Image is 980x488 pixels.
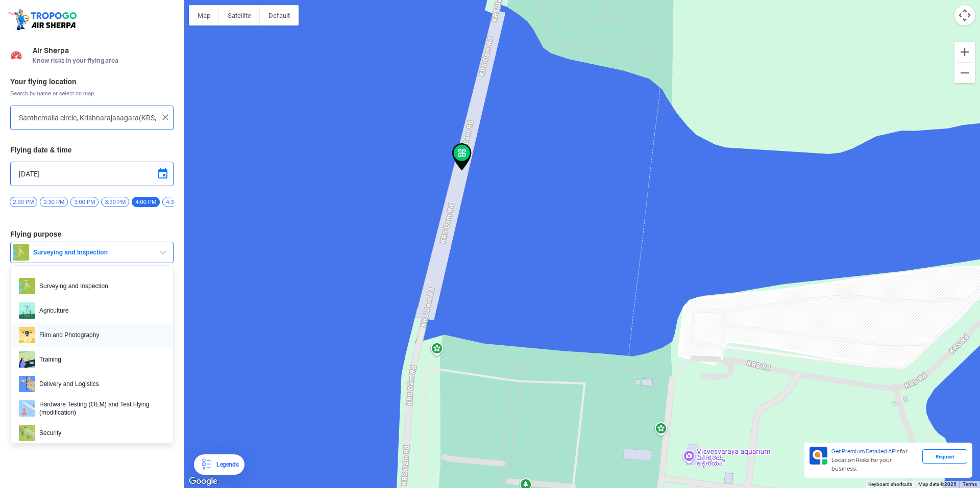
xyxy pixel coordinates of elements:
img: ic_close.png [160,112,170,122]
input: Search your flying location [19,112,157,124]
span: Agriculture [35,302,165,319]
a: Open this area in Google Maps (opens a new window) [186,475,220,488]
img: security.png [19,425,35,441]
img: ic_tgdronemaps.svg [8,8,80,31]
span: Surveying and Inspection [29,248,157,256]
button: Surveying and Inspection [10,242,174,263]
button: Zoom in [954,42,975,62]
a: Terms [963,481,977,487]
h3: Flying purpose [10,230,174,238]
span: Security [35,425,165,441]
span: Surveying and Inspection [35,278,165,294]
h3: Flying date & time [10,146,174,153]
span: Know risks in your flying area [33,57,174,65]
span: Get Premium Detailed APIs [831,448,900,455]
img: survey.png [19,278,35,294]
img: film.png [19,327,35,343]
img: Google [186,475,220,488]
span: Delivery and Logistics [35,376,165,392]
span: Film and Photography [35,327,165,343]
div: Request [922,449,967,464]
span: Search by name or select on map [10,89,174,97]
span: 3:30 PM [101,197,129,207]
button: Zoom out [954,63,975,83]
img: survey.png [13,244,29,261]
img: training.png [19,351,35,368]
span: 3:00 PM [70,197,99,207]
div: for Location Risks for your business. [827,447,922,474]
img: agri.png [19,302,35,319]
span: Training [35,351,165,368]
button: Keyboard shortcuts [868,481,912,488]
img: delivery.png [19,376,35,392]
h3: Your flying location [10,78,174,85]
span: Map data ©2025 [918,481,957,487]
img: Risk Scores [10,49,22,61]
input: Select Date [19,168,165,180]
img: ic_hardwaretesting.png [19,400,35,417]
button: Map camera controls [954,5,975,25]
img: Premium APIs [810,447,827,465]
div: Legends [212,458,238,471]
span: 4:30 PM [162,197,190,207]
button: Show street map [189,5,219,25]
span: Air Sherpa [33,46,174,55]
span: 2:30 PM [40,197,68,207]
button: Show satellite imagery [219,5,260,25]
span: Hardware Testing (OEM) and Test Flying (modification) [35,400,165,417]
img: Legends [200,458,212,471]
span: 4:00 PM [132,197,160,207]
ul: Surveying and Inspection [10,265,174,444]
span: 2:00 PM [10,197,38,207]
